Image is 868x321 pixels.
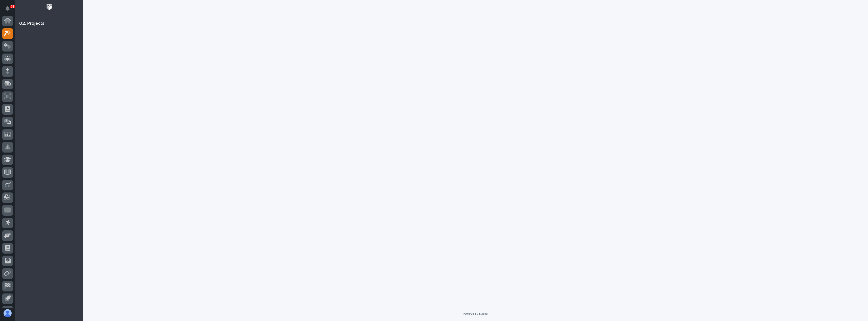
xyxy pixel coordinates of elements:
div: Notifications38 [6,6,13,14]
a: Powered By Stacker [463,312,488,315]
img: Workspace Logo [45,3,54,12]
div: 02. Projects [19,21,44,27]
p: 38 [11,5,14,8]
button: Notifications [2,3,13,14]
button: users-avatar [2,308,13,318]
